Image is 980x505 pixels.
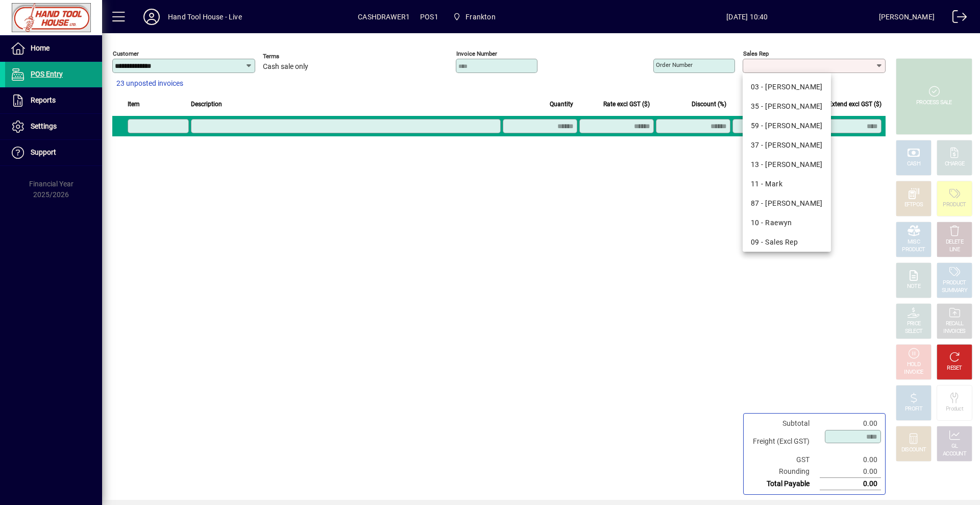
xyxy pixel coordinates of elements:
span: 23 unposted invoices [116,78,183,89]
div: PROFIT [905,405,922,413]
div: PRODUCT [943,279,966,287]
div: RESET [947,365,962,372]
span: Cash sale only [263,63,308,71]
div: INVOICE [904,369,923,376]
td: 0.00 [820,454,881,466]
div: Hand Tool House - Live [168,9,242,25]
span: Quantity [550,99,573,110]
td: 0.00 [820,418,881,429]
div: 10 - Raewyn [751,218,823,228]
div: PRODUCT [902,246,925,254]
td: GST [748,454,820,466]
mat-label: Sales rep [743,50,769,57]
div: CHARGE [945,160,965,168]
div: MISC [908,238,920,246]
div: ACCOUNT [943,450,966,458]
td: Rounding [748,466,820,478]
mat-label: Customer [113,50,139,57]
mat-label: Invoice number [456,50,497,57]
a: Home [5,36,102,61]
div: 13 - [PERSON_NAME] [751,159,823,170]
a: Support [5,140,102,165]
mat-option: 03 - Campbell [743,77,831,97]
span: [DATE] 10:40 [616,9,879,25]
a: Settings [5,114,102,139]
span: Terms [263,53,324,60]
div: INVOICES [943,328,965,335]
span: Item [128,99,140,110]
div: 09 - Sales Rep [751,237,823,248]
span: Discount (%) [692,99,726,110]
td: 0.00 [820,478,881,490]
div: DISCOUNT [901,446,926,454]
span: Extend excl GST ($) [828,99,881,110]
span: Description [191,99,222,110]
div: SELECT [905,328,923,335]
span: Frankton [465,9,495,25]
td: Total Payable [748,478,820,490]
div: LINE [949,246,960,254]
div: 35 - [PERSON_NAME] [751,101,823,112]
div: 59 - [PERSON_NAME] [751,121,823,131]
mat-label: Order number [656,61,693,68]
div: 03 - [PERSON_NAME] [751,82,823,92]
div: GL [951,443,958,450]
span: POS Entry [31,70,63,78]
mat-option: 35 - Cheri De Baugh [743,97,831,116]
div: PRICE [907,320,921,328]
a: Reports [5,88,102,113]
div: Product [946,405,963,413]
a: Logout [945,2,967,35]
span: Frankton [449,8,500,26]
div: DELETE [946,238,963,246]
span: Rate excl GST ($) [603,99,650,110]
div: RECALL [946,320,964,328]
mat-option: 09 - Sales Rep [743,232,831,252]
div: HOLD [907,361,920,369]
span: Home [31,44,50,52]
mat-option: 11 - Mark [743,174,831,194]
mat-option: 59 - CRAIG [743,116,831,135]
span: Support [31,148,56,156]
div: 37 - [PERSON_NAME] [751,140,823,151]
div: CASH [907,160,920,168]
div: 87 - [PERSON_NAME] [751,198,823,209]
span: Settings [31,122,57,130]
span: POS1 [420,9,438,25]
td: Freight (Excl GST) [748,429,820,454]
button: Profile [135,8,168,26]
div: PRODUCT [943,201,966,209]
div: NOTE [907,283,920,291]
td: Subtotal [748,418,820,429]
mat-option: 37 - Kelvin [743,135,831,155]
div: EFTPOS [904,201,923,209]
span: CASHDRAWER1 [358,9,410,25]
mat-option: 87 - Matt [743,194,831,213]
div: 11 - Mark [751,179,823,189]
button: 23 unposted invoices [112,75,187,93]
div: [PERSON_NAME] [879,9,935,25]
td: 0.00 [820,466,881,478]
span: Reports [31,96,56,104]
div: PROCESS SALE [916,99,952,107]
div: SUMMARY [942,287,967,295]
mat-option: 10 - Raewyn [743,213,831,232]
mat-option: 13 - Lucy Dipple [743,155,831,174]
